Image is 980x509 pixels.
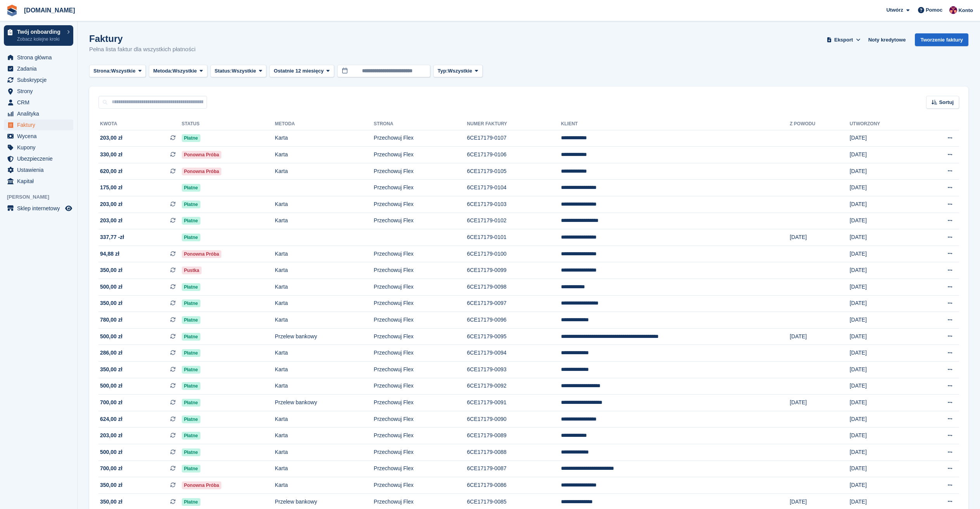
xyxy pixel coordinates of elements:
[926,6,942,14] span: Pomoc
[182,481,222,489] span: Ponowna próba
[850,395,921,411] td: [DATE]
[958,7,973,14] span: Konto
[467,428,561,444] td: 6CE17179-0089
[17,164,64,175] span: Ustawienia
[149,65,207,78] button: Metoda: Wszystkie
[182,118,275,130] th: Status
[467,180,561,196] td: 6CE17179-0104
[173,67,197,75] span: Wszystkie
[100,332,122,341] span: 500,00 zł
[21,4,78,17] a: [DOMAIN_NAME]
[4,97,73,108] a: menu
[915,33,968,46] a: Tworzenie faktury
[850,147,921,163] td: [DATE]
[850,262,921,279] td: [DATE]
[374,378,467,395] td: Przechowuj Flex
[850,229,921,246] td: [DATE]
[100,250,119,258] span: 94,88 zł
[98,118,182,130] th: Kwota
[374,180,467,196] td: Przechowuj Flex
[4,63,73,74] a: menu
[850,328,921,345] td: [DATE]
[850,428,921,444] td: [DATE]
[790,229,850,246] td: [DATE]
[100,184,122,192] span: 175,00 zł
[100,431,122,440] span: 203,00 zł
[374,213,467,229] td: Przechowuj Flex
[17,108,64,119] span: Analityka
[374,246,467,262] td: Przechowuj Flex
[4,176,73,187] a: menu
[17,63,64,74] span: Zadania
[850,411,921,428] td: [DATE]
[182,498,200,506] span: Płatne
[850,163,921,180] td: [DATE]
[182,316,200,324] span: Płatne
[17,119,64,130] span: Faktury
[100,216,122,225] span: 203,00 zł
[275,295,374,312] td: Karta
[850,312,921,329] td: [DATE]
[89,65,146,78] button: Strona: Wszystkie
[232,67,256,75] span: Wszystkie
[374,395,467,411] td: Przechowuj Flex
[275,461,374,477] td: Karta
[100,283,122,291] span: 500,00 zł
[4,164,73,175] a: menu
[374,345,467,362] td: Przechowuj Flex
[100,398,122,407] span: 700,00 zł
[100,233,124,241] span: 337,77 -zł
[100,464,122,473] span: 700,00 zł
[275,428,374,444] td: Karta
[17,203,64,214] span: Sklep internetowy
[275,147,374,163] td: Karta
[374,444,467,461] td: Przechowuj Flex
[790,118,850,130] th: Z powodu
[182,151,222,159] span: Ponowna próba
[850,362,921,378] td: [DATE]
[374,312,467,329] td: Przechowuj Flex
[100,299,122,307] span: 350,00 zł
[182,399,200,407] span: Płatne
[886,6,903,14] span: Utwórz
[374,428,467,444] td: Przechowuj Flex
[100,448,122,456] span: 500,00 zł
[100,151,122,159] span: 330,00 zł
[182,184,200,192] span: Płatne
[17,153,64,164] span: Ubezpieczenie
[467,229,561,246] td: 6CE17179-0101
[269,65,334,78] button: Ostatnie 12 miesięcy
[467,328,561,345] td: 6CE17179-0095
[100,134,122,142] span: 203,00 zł
[182,217,200,225] span: Płatne
[17,86,64,97] span: Strony
[275,213,374,229] td: Karta
[182,349,200,357] span: Płatne
[182,201,200,208] span: Płatne
[374,163,467,180] td: Przechowuj Flex
[182,448,200,456] span: Płatne
[4,203,73,214] a: menu
[182,234,200,241] span: Płatne
[17,52,64,63] span: Strona główna
[100,415,122,423] span: 624,00 zł
[790,328,850,345] td: [DATE]
[467,345,561,362] td: 6CE17179-0094
[17,29,63,35] p: Twój onboarding
[215,67,232,75] span: Status:
[4,119,73,130] a: menu
[374,328,467,345] td: Przechowuj Flex
[467,147,561,163] td: 6CE17179-0106
[275,196,374,213] td: Karta
[374,262,467,279] td: Przechowuj Flex
[850,246,921,262] td: [DATE]
[374,477,467,494] td: Przechowuj Flex
[275,362,374,378] td: Karta
[64,204,73,213] a: Podgląd sklepu
[17,131,64,142] span: Wycena
[467,246,561,262] td: 6CE17179-0100
[275,279,374,296] td: Karta
[850,378,921,395] td: [DATE]
[210,65,267,78] button: Status: Wszystkie
[182,366,200,374] span: Płatne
